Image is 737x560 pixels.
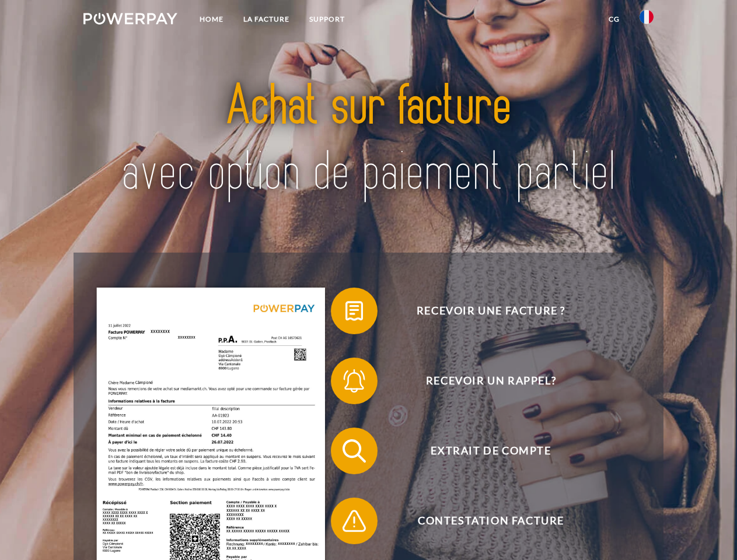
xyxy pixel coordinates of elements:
[83,13,177,24] img: logo-powerpay-white.svg
[348,288,634,334] span: Recevoir une facture ?
[111,56,626,223] img: title-powerpay_fr.svg
[640,10,654,24] img: fr
[233,9,299,30] a: LA FACTURE
[348,358,634,404] span: Recevoir un rappel?
[340,296,369,325] img: qb_bill.svg
[348,498,634,544] span: Contestation Facture
[331,288,634,334] button: Recevoir une facture ?
[331,498,634,544] button: Contestation Facture
[340,506,369,535] img: qb_warning.svg
[331,428,634,474] button: Extrait de compte
[190,9,233,30] a: Home
[331,358,634,404] button: Recevoir un rappel?
[340,366,369,395] img: qb_bell.svg
[340,436,369,466] img: qb_search.svg
[299,9,355,30] a: Support
[599,9,630,30] a: CG
[348,428,634,474] span: Extrait de compte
